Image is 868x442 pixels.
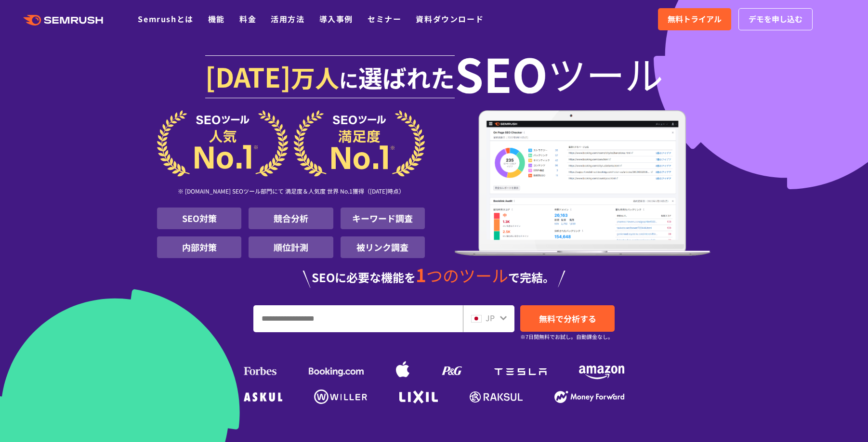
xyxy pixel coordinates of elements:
[508,269,554,286] span: で完結。
[249,208,333,229] li: 競合分析
[271,13,304,25] a: 活用方法
[208,13,225,25] a: 機能
[455,54,548,92] span: SEO
[254,306,462,332] input: URL、キーワードを入力してください
[539,312,596,325] span: 無料で分析する
[416,261,426,287] span: 1
[341,236,425,258] li: 被リンク調査
[548,54,663,92] span: ツール
[157,236,241,258] li: 内部対策
[249,236,333,258] li: 順位計測
[157,177,425,208] div: ※ [DOMAIN_NAME] SEOツール部門にて 満足度＆人気度 世界 No.1獲得（[DATE]時点）
[520,332,613,341] small: ※7日間無料でお試し。自動課金なし。
[138,13,193,25] a: Semrushとは
[738,8,813,30] a: デモを申し込む
[291,60,339,94] span: 万人
[341,208,425,229] li: キーワード調査
[368,13,401,25] a: セミナー
[358,60,455,94] span: 選ばれた
[658,8,731,30] a: 無料トライアル
[486,312,495,324] span: JP
[416,13,484,25] a: 資料ダウンロード
[339,65,358,93] span: に
[157,266,711,288] div: SEOに必要な機能を
[205,57,291,95] span: [DATE]
[157,208,241,229] li: SEO対策
[749,13,802,26] span: デモを申し込む
[239,13,256,25] a: 料金
[668,13,722,26] span: 無料トライアル
[319,13,353,25] a: 導入事例
[426,263,508,287] span: つのツール
[520,305,615,332] a: 無料で分析する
